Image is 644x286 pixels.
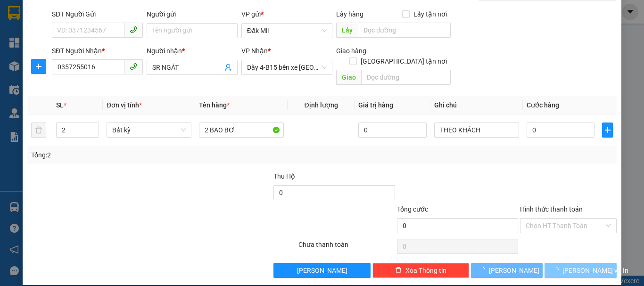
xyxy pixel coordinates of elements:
[61,8,157,42] div: Dãy 4-B15 bến xe [GEOGRAPHIC_DATA]
[52,9,143,19] div: SĐT Người Gửi
[297,239,396,256] div: Chưa thanh toán
[224,64,232,71] span: user-add
[527,101,559,109] span: Cước hàng
[61,42,157,53] div: như
[247,60,327,74] span: Dãy 4-B15 bến xe Miền Đông
[397,205,428,213] span: Tổng cước
[552,267,562,273] span: loading
[8,8,55,31] div: Đăk Mil
[130,26,137,33] span: phone
[434,123,519,138] input: Ghi Chú
[31,123,46,138] button: delete
[32,63,46,70] span: plus
[241,9,332,19] div: VP gửi
[471,263,543,278] button: [PERSON_NAME]
[361,70,451,85] input: Dọc đường
[479,267,489,273] span: loading
[8,9,23,19] span: Gửi:
[358,23,451,38] input: Dọc đường
[61,9,84,19] span: Nhận:
[273,263,370,278] button: [PERSON_NAME]
[147,46,238,56] div: Người nhận
[489,265,539,276] span: [PERSON_NAME]
[112,123,186,137] span: Bất kỳ
[358,101,393,109] span: Giá trị hàng
[107,101,142,109] span: Đơn vị tính
[199,123,284,138] input: VD: Bàn, Ghế
[336,70,361,85] span: Giao
[602,123,613,138] button: plus
[336,10,363,18] span: Lấy hàng
[405,265,446,276] span: Xóa Thông tin
[31,150,249,160] div: Tổng: 2
[395,267,402,274] span: delete
[336,47,366,55] span: Giao hàng
[304,101,338,109] span: Định lượng
[430,96,523,114] th: Ghi chú
[31,59,46,74] button: plus
[297,265,347,276] span: [PERSON_NAME]
[56,101,64,109] span: SL
[199,101,230,109] span: Tên hàng
[61,53,157,66] div: 0909655266
[603,126,612,134] span: plus
[372,263,469,278] button: deleteXóa Thông tin
[562,265,628,276] span: [PERSON_NAME] và In
[545,263,617,278] button: [PERSON_NAME] và In
[52,46,143,56] div: SĐT Người Nhận
[336,23,358,38] span: Lấy
[247,24,327,38] span: Đăk Mil
[410,9,451,19] span: Lấy tận nơi
[520,205,583,213] label: Hình thức thanh toán
[241,47,268,55] span: VP Nhận
[147,9,238,19] div: Người gửi
[357,56,451,66] span: [GEOGRAPHIC_DATA] tận nơi
[358,123,426,138] input: 0
[130,63,137,70] span: phone
[273,172,295,180] span: Thu Hộ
